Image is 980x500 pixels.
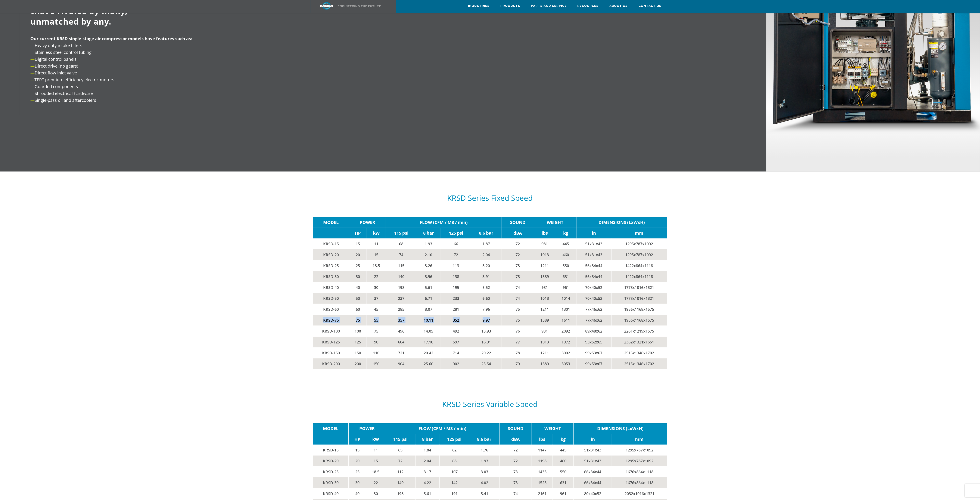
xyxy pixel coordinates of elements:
[576,249,611,260] td: 51x31x43
[416,293,441,304] td: 6.71
[439,434,469,445] td: 125 psi
[367,260,386,271] td: 18.5
[441,249,471,260] td: 72
[30,77,34,83] span: —
[611,293,667,304] td: 1778x1016x1321
[553,477,574,488] td: 631
[555,260,576,271] td: 550
[338,5,381,7] img: Engineering the future
[441,282,471,293] td: 195
[576,326,611,337] td: 89x48x62
[366,477,385,488] td: 22
[441,315,471,326] td: 352
[574,477,612,488] td: 66x34x44
[386,337,416,348] td: 604
[366,445,385,456] td: 11
[416,466,440,477] td: 3.17
[313,466,349,477] td: KRSD-25
[471,304,501,315] td: 7.96
[349,282,367,293] td: 40
[386,260,416,271] td: 115
[611,228,667,238] td: mm
[367,358,386,369] td: 150
[576,293,611,304] td: 70x40x52
[500,445,532,456] td: 72
[349,293,367,304] td: 50
[576,217,667,228] td: DIMENSIONS (LxWxH)
[534,337,555,348] td: 1013
[534,282,555,293] td: 981
[349,477,366,488] td: 30
[612,445,667,456] td: 1295x787x1092
[416,238,441,249] td: 1.93
[416,271,441,282] td: 3.96
[534,348,555,358] td: 1211
[30,84,35,89] span: —
[439,488,469,499] td: 191
[500,488,532,499] td: 74
[576,271,611,282] td: 56x34x44
[441,260,471,271] td: 113
[416,249,441,260] td: 2.10
[612,434,667,445] td: mm
[416,434,440,445] td: 8 bar
[416,477,440,488] td: 4.22
[576,358,611,369] td: 99x53x67
[471,271,501,282] td: 3.91
[574,434,612,445] td: in
[385,434,416,445] td: 115 psi
[366,488,385,499] td: 30
[501,271,534,282] td: 73
[576,304,611,315] td: 77x46x62
[471,249,501,260] td: 2.04
[471,228,501,238] td: 8.6 bar
[471,282,501,293] td: 5.52
[30,90,35,96] span: —
[574,423,667,434] td: DIMENSIONS (LxWxH)
[555,282,576,293] td: 961
[349,249,367,260] td: 20
[501,315,534,326] td: 75
[500,423,532,434] td: SOUND
[534,315,555,326] td: 1389
[471,348,501,358] td: 20.22
[576,337,611,348] td: 93x52x65
[501,304,534,315] td: 75
[367,304,386,315] td: 45
[367,315,386,326] td: 55
[349,260,367,271] td: 25
[416,358,441,369] td: 25.60
[555,238,576,249] td: 445
[501,282,534,293] td: 74
[639,4,662,9] span: Contact Us
[386,293,416,304] td: 237
[611,304,667,315] td: 1956x1168x1575
[313,194,667,202] h5: KRSD Series Fixed Speed
[501,238,534,249] td: 72
[313,456,349,466] td: KRSD-20
[441,228,471,238] td: 125 psi
[468,4,490,9] span: Industries
[386,282,416,293] td: 198
[611,271,667,282] td: 1422x864x1118
[416,456,440,466] td: 2.04
[500,477,532,488] td: 73
[441,326,471,337] td: 492
[366,456,385,466] td: 15
[469,477,500,488] td: 4.02
[532,423,574,434] td: WEIGHT
[313,348,349,358] td: KRSD-150
[439,445,469,456] td: 62
[501,358,534,369] td: 79
[469,445,500,456] td: 1.76
[441,337,471,348] td: 597
[612,477,667,488] td: 1676x864x1118
[610,4,628,9] span: About Us
[349,217,386,228] td: POWER
[416,304,441,315] td: 8.07
[30,49,35,55] span: —
[386,228,416,238] td: 115 psi
[30,97,35,103] span: —
[313,271,349,282] td: KRSD-30
[501,4,520,9] span: Products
